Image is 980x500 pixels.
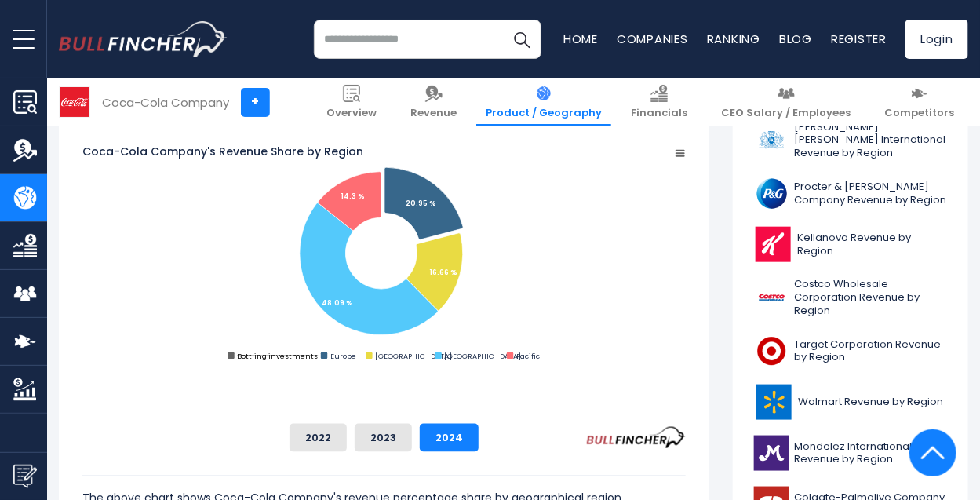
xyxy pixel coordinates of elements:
[745,330,956,373] a: Target Corporation Revenue by Region
[905,20,968,59] a: Login
[330,351,356,361] text: Europe
[712,78,860,126] a: CEO Salary / Employees
[355,424,412,452] button: 2023
[617,31,688,47] a: Companies
[707,31,760,47] a: Ranking
[502,20,541,59] button: Search
[59,21,228,57] a: Go to homepage
[745,117,956,165] a: [PERSON_NAME] [PERSON_NAME] International Revenue by Region
[745,381,956,424] a: Walmart Revenue by Region
[754,176,789,211] img: PG logo
[794,440,947,467] span: Mondelez International Revenue by Region
[326,107,377,120] span: Overview
[884,107,954,120] span: Competitors
[516,351,540,361] text: Pacific
[754,385,793,420] img: WMT logo
[754,334,789,369] img: TGT logo
[754,122,789,158] img: PM logo
[60,87,89,117] img: KO logo
[410,107,457,120] span: Revenue
[444,351,521,361] text: [GEOGRAPHIC_DATA]
[794,181,947,207] span: Procter & [PERSON_NAME] Company Revenue by Region
[476,78,611,126] a: Product / Geography
[745,172,956,215] a: Procter & [PERSON_NAME] Company Revenue by Region
[798,396,943,409] span: Walmart Revenue by Region
[290,424,347,452] button: 2022
[745,432,956,475] a: Mondelez International Revenue by Region
[779,31,812,47] a: Blog
[406,199,436,209] text: 20.95 %
[429,267,457,277] text: 16.66 %
[341,192,365,202] text: 14.3 %
[317,78,386,126] a: Overview
[794,338,947,365] span: Target Corporation Revenue by Region
[794,121,947,161] span: [PERSON_NAME] [PERSON_NAME] International Revenue by Region
[721,107,851,120] span: CEO Salary / Employees
[797,232,947,258] span: Kellanova Revenue by Region
[875,78,964,126] a: Competitors
[102,93,229,111] div: Coca-Cola Company
[621,78,697,126] a: Financials
[82,144,363,160] tspan: Coca-Cola Company's Revenue Share by Region
[241,88,270,117] a: +
[375,351,452,361] text: [GEOGRAPHIC_DATA]
[754,227,792,262] img: K logo
[59,21,228,57] img: bullfincher logo
[322,298,353,308] text: 48.09 %
[754,436,789,471] img: MDLZ logo
[237,351,318,361] text: Bottling investments
[745,274,956,322] a: Costco Wholesale Corporation Revenue by Region
[631,107,687,120] span: Financials
[82,97,686,411] svg: Coca-Cola Company's Revenue Share by Region
[745,223,956,266] a: Kellanova Revenue by Region
[420,424,479,452] button: 2024
[754,280,789,316] img: COST logo
[486,107,602,120] span: Product / Geography
[794,278,947,318] span: Costco Wholesale Corporation Revenue by Region
[563,31,598,47] a: Home
[401,78,466,126] a: Revenue
[831,31,887,47] a: Register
